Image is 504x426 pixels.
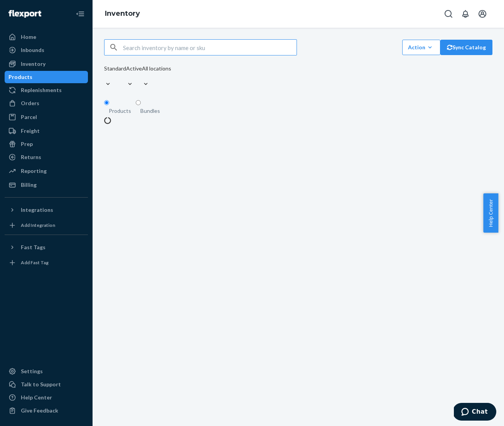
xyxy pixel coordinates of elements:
div: Home [21,33,36,41]
a: Inventory [105,9,140,18]
div: Talk to Support [21,381,61,388]
button: Help Center [483,193,498,233]
input: Bundles [136,100,141,105]
div: Active [126,65,142,72]
button: Fast Tags [5,241,88,253]
div: Returns [21,153,41,161]
input: Products [104,100,109,105]
input: Active [126,72,127,80]
a: Replenishments [5,84,88,96]
div: All locations [142,65,171,72]
div: Bundles [140,107,160,115]
div: Prep [21,140,33,148]
button: Open Search Box [441,6,456,22]
button: Action [402,40,440,55]
a: Home [5,31,88,43]
div: Freight [21,127,40,135]
div: Add Fast Tag [21,259,49,266]
button: Open notifications [458,6,473,22]
a: Billing [5,179,88,191]
ol: breadcrumbs [99,3,146,25]
div: Standard [104,65,126,72]
iframe: Opens a widget where you can chat to one of our agents [454,403,496,422]
div: Orders [21,99,39,107]
input: Standard [104,72,105,80]
a: Parcel [5,111,88,123]
div: Integrations [21,206,53,214]
a: Help Center [5,391,88,404]
input: Search inventory by name or sku [123,40,297,55]
button: Sync Catalog [440,40,492,55]
a: Add Integration [5,219,88,231]
button: Integrations [5,204,88,216]
a: Reporting [5,165,88,177]
div: Action [408,44,435,51]
a: Inventory [5,58,88,70]
div: Parcel [21,113,37,121]
a: Prep [5,138,88,150]
div: Settings [21,367,43,375]
a: Settings [5,365,88,377]
a: Inbounds [5,44,88,56]
div: Products [8,73,32,81]
div: Billing [21,181,37,189]
a: Products [5,71,88,83]
img: Flexport logo [8,10,41,18]
a: Orders [5,97,88,109]
a: Add Fast Tag [5,257,88,269]
button: Give Feedback [5,404,88,417]
button: Talk to Support [5,378,88,391]
input: All locations [142,72,143,80]
a: Returns [5,151,88,163]
div: Add Integration [21,222,55,228]
button: Close Navigation [72,6,88,22]
div: Products [109,107,131,115]
div: Inbounds [21,46,44,54]
div: Replenishments [21,86,62,94]
div: Give Feedback [21,407,58,414]
div: Fast Tags [21,243,46,251]
div: Help Center [21,394,52,401]
div: Inventory [21,60,46,68]
a: Freight [5,125,88,137]
div: Reporting [21,167,47,175]
button: Open account menu [475,6,490,22]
